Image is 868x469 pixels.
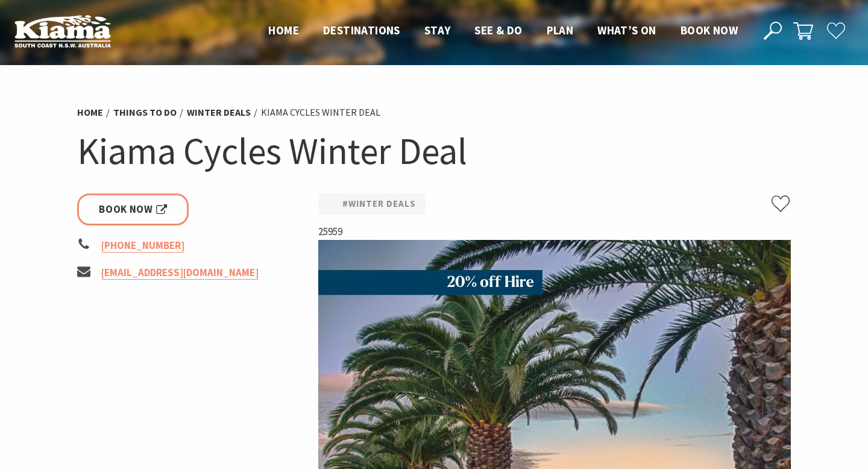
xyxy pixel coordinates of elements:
span: Stay [424,23,451,37]
img: Kiama Logo [14,14,111,48]
a: Stay [424,23,451,39]
span: Plan [547,23,574,37]
a: Plan [547,23,574,39]
h1: Kiama Cycles Winter Deal [77,127,791,175]
a: Destinations [323,23,400,39]
a: Book Now [77,194,189,225]
a: [EMAIL_ADDRESS][DOMAIN_NAME] [101,266,259,280]
a: Things To Do [113,106,177,119]
a: See & Do [474,23,522,39]
nav: Main Menu [256,21,750,41]
a: Home [77,106,103,119]
span: Home [268,23,299,37]
span: See & Do [474,23,522,37]
a: [PHONE_NUMBER] [101,239,184,253]
span: What’s On [597,23,656,37]
a: Winter Deals [187,106,251,119]
a: Home [268,23,299,39]
a: Book now [681,23,738,39]
a: What’s On [597,23,656,39]
span: Book now [681,23,738,37]
span: Destinations [323,23,400,37]
a: #Winter Deals [342,197,416,212]
span: Book Now [99,201,167,218]
li: Kiama Cycles Winter Deal [261,105,380,121]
